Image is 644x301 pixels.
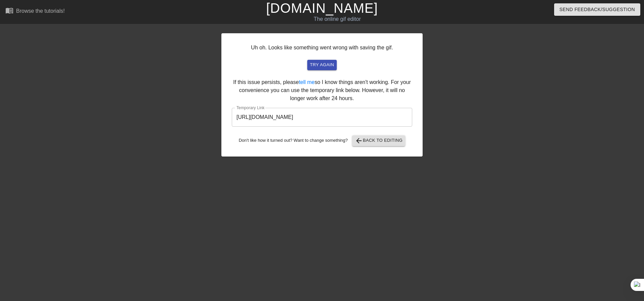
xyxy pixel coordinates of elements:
[355,137,363,145] span: arrow_back
[355,137,403,145] span: Back to Editing
[299,79,315,85] a: tell me
[310,61,334,69] span: try again
[5,6,65,17] a: Browse the tutorials!
[559,5,635,14] span: Send Feedback/Suggestion
[232,108,412,127] input: bare
[218,15,457,23] div: The online gif editor
[232,135,412,146] div: Don't like how it turned out? Want to change something?
[307,60,337,70] button: try again
[221,33,423,157] div: Uh oh. Looks like something went wrong with saving the gif. If this issue persists, please so I k...
[16,8,65,14] div: Browse the tutorials!
[266,1,378,15] a: [DOMAIN_NAME]
[5,6,13,14] span: menu_book
[554,3,640,16] button: Send Feedback/Suggestion
[352,135,406,146] button: Back to Editing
